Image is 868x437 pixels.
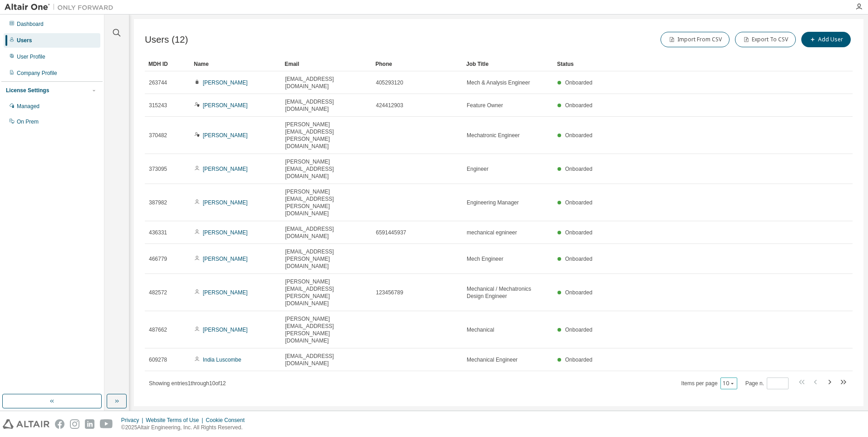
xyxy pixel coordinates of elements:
span: [PERSON_NAME][EMAIL_ADDRESS][PERSON_NAME][DOMAIN_NAME] [285,188,368,217]
a: [PERSON_NAME] [203,132,248,139]
div: Dashboard [17,20,44,28]
span: [EMAIL_ADDRESS][DOMAIN_NAME] [285,353,368,367]
span: 436331 [149,229,167,236]
div: Status [557,57,805,71]
span: 263744 [149,79,167,86]
span: Onboarded [565,166,592,172]
img: Altair One [5,3,118,12]
span: Onboarded [565,102,592,109]
a: [PERSON_NAME] [203,229,248,236]
span: Mechanical [467,326,494,333]
span: Onboarded [565,199,592,206]
a: [PERSON_NAME] [203,199,248,206]
span: 609278 [149,356,167,363]
span: Mechanical / Mechatronics Design Engineer [467,285,549,300]
span: 405293120 [376,79,403,86]
span: Showing entries 1 through 10 of 12 [149,380,226,387]
div: License Settings [6,87,49,94]
span: Onboarded [565,132,592,139]
div: Cookie Consent [206,417,250,424]
span: Engineer [467,165,488,173]
span: Onboarded [565,229,592,236]
span: 424412903 [376,102,403,109]
span: Items per page [681,377,737,389]
div: Privacy [121,417,146,424]
span: 6591445937 [376,229,406,236]
div: Managed [17,103,39,110]
span: Mech Engineer [467,255,503,263]
span: [EMAIL_ADDRESS][DOMAIN_NAME] [285,75,368,90]
img: youtube.svg [100,419,113,429]
div: Company Profile [17,70,57,77]
span: Engineering Manager [467,199,519,206]
div: Phone [375,57,459,71]
span: [EMAIL_ADDRESS][DOMAIN_NAME] [285,225,368,240]
div: On Prem [17,118,39,125]
a: [PERSON_NAME] [203,327,248,333]
span: mechanical egnineer [467,229,517,236]
span: Onboarded [565,256,592,262]
button: 10 [723,380,735,387]
a: [PERSON_NAME] [203,166,248,172]
div: Website Terms of Use [146,417,206,424]
span: [PERSON_NAME][EMAIL_ADDRESS][DOMAIN_NAME] [285,158,368,180]
span: 482572 [149,289,167,296]
span: Onboarded [565,327,592,333]
span: [PERSON_NAME][EMAIL_ADDRESS][PERSON_NAME][DOMAIN_NAME] [285,121,368,150]
p: © 2025 Altair Engineering, Inc. All Rights Reserved. [121,424,250,432]
span: 487662 [149,326,167,333]
span: [PERSON_NAME][EMAIL_ADDRESS][PERSON_NAME][DOMAIN_NAME] [285,315,368,344]
span: 370482 [149,132,167,139]
span: Mech & Analysis Engineer [467,79,530,86]
div: Name [194,57,277,71]
span: 466779 [149,255,167,263]
button: Import From CSV [661,32,730,47]
span: 123456789 [376,289,403,296]
div: User Profile [17,53,45,60]
img: instagram.svg [70,419,79,429]
span: 315243 [149,102,167,109]
span: Mechanical Engineer [467,356,518,363]
span: Onboarded [565,357,592,363]
button: Export To CSV [735,32,796,47]
a: [PERSON_NAME] [203,256,248,262]
img: altair_logo.svg [3,419,49,429]
a: [PERSON_NAME] [203,289,248,296]
div: MDH ID [148,57,187,71]
div: Users [17,37,32,44]
span: [EMAIL_ADDRESS][PERSON_NAME][DOMAIN_NAME] [285,248,368,270]
span: 387982 [149,199,167,206]
a: [PERSON_NAME] [203,102,248,109]
span: Onboarded [565,79,592,86]
img: linkedin.svg [85,419,94,429]
span: Users (12) [145,35,188,45]
button: Add User [801,32,851,47]
span: Page n. [745,377,789,389]
div: Email [285,57,368,71]
span: Onboarded [565,289,592,296]
span: [EMAIL_ADDRESS][DOMAIN_NAME] [285,98,368,113]
span: Mechatronic Engineer [467,132,520,139]
span: Feature Owner [467,102,503,109]
span: 373095 [149,165,167,173]
a: India Luscombe [203,357,242,363]
span: [PERSON_NAME][EMAIL_ADDRESS][PERSON_NAME][DOMAIN_NAME] [285,278,368,307]
a: [PERSON_NAME] [203,79,248,86]
img: facebook.svg [55,419,64,429]
div: Job Title [466,57,550,71]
